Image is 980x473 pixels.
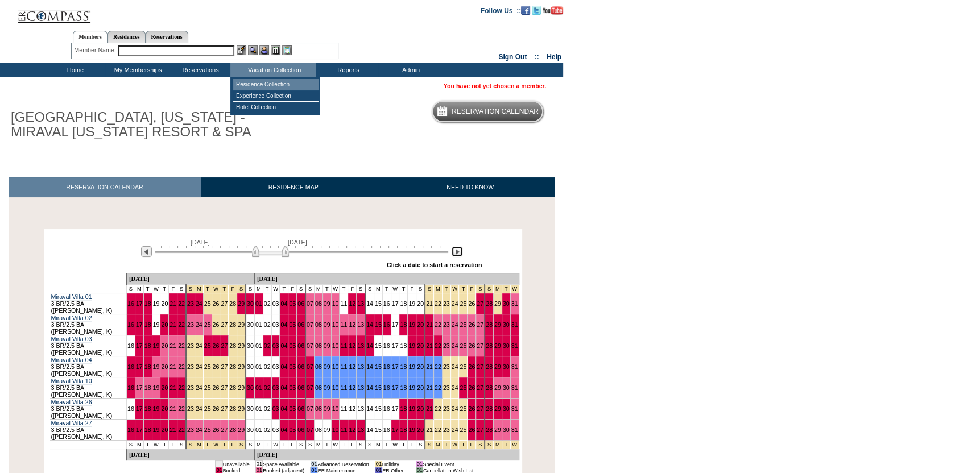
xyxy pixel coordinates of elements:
a: 29 [494,384,501,391]
a: 27 [477,300,483,307]
a: 08 [315,321,322,328]
a: 12 [349,321,355,328]
a: 24 [196,405,202,412]
a: 28 [229,384,236,391]
a: 15 [375,321,382,328]
a: 14 [366,363,373,370]
a: 16 [383,300,390,307]
a: 28 [486,300,493,307]
a: 01 [255,300,262,307]
a: Miraval Villa 03 [51,335,92,342]
a: NEED TO KNOW [386,177,555,197]
a: 19 [153,384,160,391]
a: 21 [169,321,176,328]
a: 10 [332,342,339,349]
a: 23 [187,321,194,328]
a: 20 [161,405,168,412]
td: Home [43,63,105,77]
a: 29 [238,384,245,391]
a: 23 [443,321,450,328]
a: 14 [366,384,373,391]
a: 17 [392,405,399,412]
a: 11 [340,321,347,328]
a: 18 [400,321,407,328]
a: 29 [494,363,501,370]
a: 02 [264,342,271,349]
img: b_edit.gif [237,45,246,55]
a: 01 [255,321,262,328]
a: 24 [196,321,202,328]
a: 27 [221,300,228,307]
a: 26 [213,321,220,328]
a: Residences [107,31,146,43]
a: 02 [264,405,271,412]
a: 28 [486,342,493,349]
a: 29 [238,405,245,412]
a: 17 [392,321,399,328]
a: 30 [247,363,254,370]
a: 29 [238,363,245,370]
a: 21 [169,384,176,391]
a: 09 [324,405,330,412]
a: 22 [178,342,185,349]
a: 30 [247,321,254,328]
a: 22 [178,300,185,307]
a: 07 [307,405,313,412]
a: 02 [264,321,271,328]
a: 17 [136,384,143,391]
a: 13 [357,321,364,328]
a: 09 [324,321,330,328]
a: 26 [213,363,220,370]
a: 01 [255,363,262,370]
a: 08 [315,342,322,349]
a: 08 [315,363,322,370]
a: 02 [264,363,271,370]
a: 07 [307,363,313,370]
a: 28 [486,363,493,370]
a: 18 [144,384,151,391]
a: 16 [127,384,134,391]
a: 17 [136,363,143,370]
a: 30 [247,342,254,349]
a: 16 [383,405,390,412]
a: 17 [392,363,399,370]
a: 20 [161,342,168,349]
a: 15 [375,384,382,391]
a: 15 [375,405,382,412]
a: 21 [426,363,433,370]
a: 12 [349,384,355,391]
a: 10 [332,363,339,370]
a: 12 [349,300,355,307]
a: 28 [229,405,236,412]
a: 03 [272,363,279,370]
a: Subscribe to our YouTube Channel [543,6,563,13]
a: 18 [400,342,407,349]
a: 31 [511,321,518,328]
a: 30 [503,300,510,307]
a: 30 [247,300,254,307]
a: 03 [272,384,279,391]
a: Follow us on Twitter [532,6,541,13]
a: RESIDENCE MAP [201,177,386,197]
img: b_calculator.gif [282,45,292,55]
a: 26 [468,384,475,391]
a: 17 [136,321,143,328]
a: 01 [255,342,262,349]
a: 29 [494,342,501,349]
a: 28 [486,384,493,391]
a: Reservations [146,31,188,43]
a: 16 [383,363,390,370]
h5: Reservation Calendar [452,108,539,115]
a: 06 [297,384,304,391]
a: 19 [408,321,415,328]
a: RESERVATION CALENDAR [9,177,201,197]
a: 06 [297,321,304,328]
td: Reports [316,63,378,77]
a: 31 [511,300,518,307]
a: 14 [366,342,373,349]
a: 24 [196,300,202,307]
a: 19 [153,342,160,349]
a: 16 [383,321,390,328]
a: 05 [289,321,296,328]
a: 20 [417,321,424,328]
